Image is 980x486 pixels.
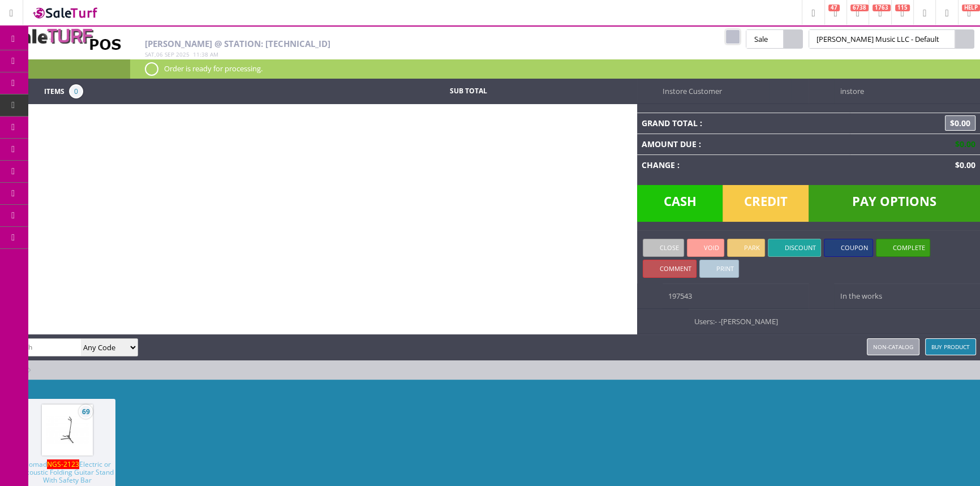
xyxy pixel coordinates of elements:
input: Search [5,339,81,355]
h2: [PERSON_NAME] @ Station: [TECHNICAL_ID] [145,39,635,49]
img: SaleTurf [32,5,100,20]
span: In the works [834,283,882,301]
span: Instore Customer [657,79,722,96]
p: Order is ready for processing. [145,62,965,75]
span: Pay Options [809,185,980,222]
span: Items [44,84,65,97]
span: 11 [193,50,200,58]
span: 06 [156,50,163,58]
td: Sub Total [382,84,554,98]
span: Credit [723,185,809,222]
a: Park [727,239,765,257]
a: Coupon [824,239,873,257]
span: $0.00 [945,115,975,131]
span: instore [834,79,863,96]
span: Sep [165,50,174,58]
span: Sat [145,50,154,58]
span: [PERSON_NAME] Music LLC - Default [809,29,955,49]
span: am [210,50,218,58]
span: Cash [637,185,723,222]
a: Complete [876,239,930,257]
span: Comment [660,264,691,273]
a: Close [643,239,684,257]
span: HELP [962,5,980,11]
span: 47 [828,5,840,11]
td: Amount Due : [637,134,850,154]
span: Users: [689,309,778,326]
span: , : [145,50,218,58]
span: NGS-2123 [47,459,79,469]
a: Buy Product [925,338,976,355]
span: 2025 [176,50,190,58]
span: 0 [69,84,83,98]
span: 197543 [663,283,692,301]
td: Change : [637,154,850,175]
span: 69 [79,405,93,419]
span: - [715,316,717,326]
span: -[PERSON_NAME] [719,316,778,326]
span: 115 [895,5,910,11]
span: Sale [746,29,783,49]
span: $0.00 [951,139,975,149]
span: $0.00 [951,160,975,170]
a: Void [687,239,724,257]
span: 6738 [850,5,869,11]
a: Non-catalog [867,338,919,355]
td: Grand Total : [637,113,850,134]
a: Discount [768,239,821,257]
a: Print [699,260,739,278]
span: 38 [201,50,208,58]
span: 1763 [872,5,891,11]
